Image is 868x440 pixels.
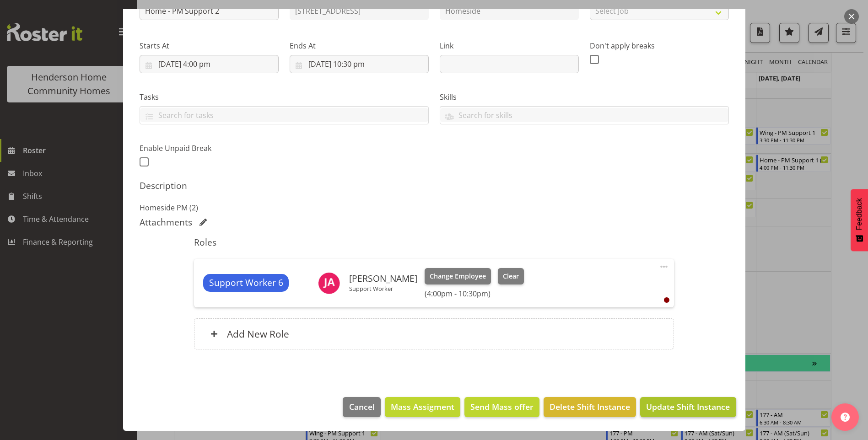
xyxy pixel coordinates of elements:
label: Ends At [290,40,429,51]
h5: Description [140,180,729,191]
label: Tasks [140,91,429,102]
button: Clear [498,268,524,284]
button: Delete Shift Instance [544,397,636,417]
div: User is clocked out [664,297,669,303]
p: Homeside PM (2) [140,202,729,213]
span: Delete Shift Instance [550,401,630,413]
span: Feedback [855,198,863,230]
label: Link [440,40,579,51]
span: Update Shift Instance [646,401,730,413]
button: Change Employee [425,268,491,284]
span: Support Worker 6 [209,276,283,290]
span: Send Mass offer [470,401,534,413]
label: Starts At [140,40,279,51]
input: Click to select... [140,55,279,73]
label: Skills [440,91,729,102]
span: Mass Assigment [391,401,454,413]
button: Cancel [343,397,380,417]
img: julius-antonio10095.jpg [318,272,340,294]
input: Click to select... [290,55,429,73]
input: Search for tasks [140,108,428,122]
h5: Roles [194,237,674,248]
button: Send Mass offer [464,397,539,417]
h5: Attachments [140,217,192,228]
input: Shift Instance Name [140,2,279,20]
span: Change Employee [430,271,486,281]
button: Mass Assigment [385,397,460,417]
span: Clear [503,271,519,281]
span: Cancel [349,401,375,413]
label: Enable Unpaid Break [140,143,279,154]
h6: (4:00pm - 10:30pm) [425,289,523,298]
input: Search for skills [440,108,728,122]
p: Support Worker [349,285,417,292]
h6: [PERSON_NAME] [349,274,417,284]
h6: Add New Role [227,328,289,340]
button: Feedback - Show survey [851,189,868,251]
img: help-xxl-2.png [841,413,850,422]
label: Don't apply breaks [590,40,729,51]
button: Update Shift Instance [640,397,736,417]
